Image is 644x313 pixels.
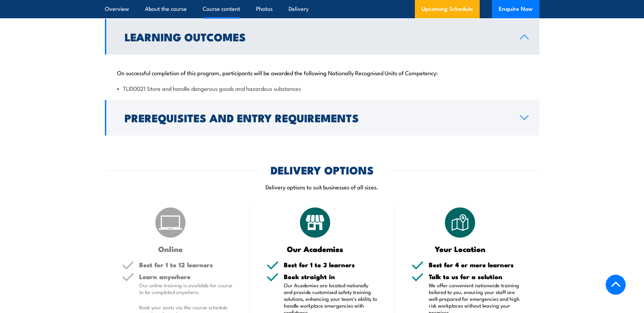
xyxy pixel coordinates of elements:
[271,165,374,174] h2: DELIVERY OPTIONS
[125,32,509,41] h2: Learning Outcomes
[266,245,364,253] h3: Our Academies
[139,262,233,268] h5: Best for 1 to 12 learners
[125,113,509,122] h2: Prerequisites and Entry Requirements
[117,69,527,76] p: On successful completion of this program, participants will be awarded the following Nationally R...
[105,19,539,55] a: Learning Outcomes
[122,245,219,253] h3: Online
[105,100,539,135] a: Prerequisites and Entry Requirements
[105,183,539,191] p: Delivery options to suit businesses of all sizes.
[284,273,378,280] h5: Book straight in
[411,245,509,253] h3: Your Location
[139,282,233,295] p: Our online training is available for course to be completed anywhere.
[284,262,378,268] h5: Best for 1 to 3 learners
[117,84,527,92] li: TLID0021 Store and handle dangerous goods and hazardous substances
[429,262,522,268] h5: Best for 4 or more learners
[139,273,233,280] h5: Learn anywhere
[429,273,522,280] h5: Talk to us for a solution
